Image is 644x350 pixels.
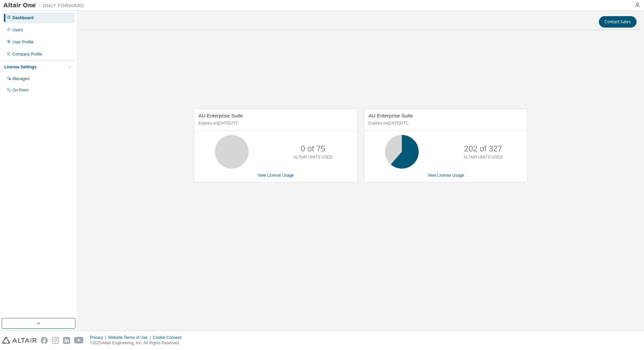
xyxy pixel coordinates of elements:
[108,335,153,340] div: Website Terms of Use
[12,87,29,93] div: On Prem
[368,120,521,126] p: Expires on [DATE] UTC
[74,337,84,344] img: youtube.svg
[3,2,88,9] img: Altair One
[198,120,351,126] p: Expires on [DATE] UTC
[293,154,332,160] p: ALTAIR UNITS USED
[463,154,503,160] p: ALTAIR UNITS USED
[41,337,48,344] img: facebook.svg
[4,64,36,70] div: License Settings
[12,15,34,21] div: Dashboard
[153,335,185,340] div: Cookie Consent
[90,340,186,346] p: © 2025 Altair Engineering, Inc. All Rights Reserved.
[427,173,464,178] a: View License Usage
[12,76,29,81] div: Managed
[301,143,325,154] p: 0 of 75
[52,337,59,344] img: instagram.svg
[464,143,502,154] p: 202 of 327
[599,16,637,28] button: Contact Sales
[257,173,294,178] a: View License Usage
[12,27,23,33] div: Users
[90,335,108,340] div: Privacy
[2,337,37,344] img: altair_logo.svg
[198,113,243,118] span: AU Enterprise Suite
[12,39,34,45] div: User Profile
[12,51,42,57] div: Company Profile
[63,337,70,344] img: linkedin.svg
[368,113,413,118] span: AU Enterprise Suite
